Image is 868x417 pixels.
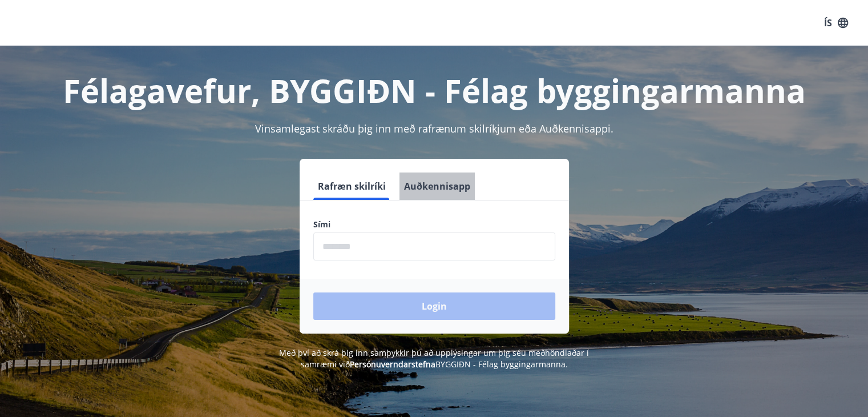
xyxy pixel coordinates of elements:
[255,122,613,135] span: Vinsamlegast skráðu þig inn með rafrænum skilríkjum eða Auðkennisappi.
[313,173,390,200] button: Rafræn skilríki
[350,359,435,370] a: Persónuverndarstefna
[818,13,854,33] button: ÍS
[399,173,475,200] button: Auðkennisapp
[279,347,589,370] span: Með því að skrá þig inn samþykkir þú að upplýsingar um þig séu meðhöndlaðar í samræmi við BYGGIÐN...
[37,69,831,112] h1: Félagavefur, BYGGIÐN - Félag byggingarmanna
[313,219,555,230] label: Sími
